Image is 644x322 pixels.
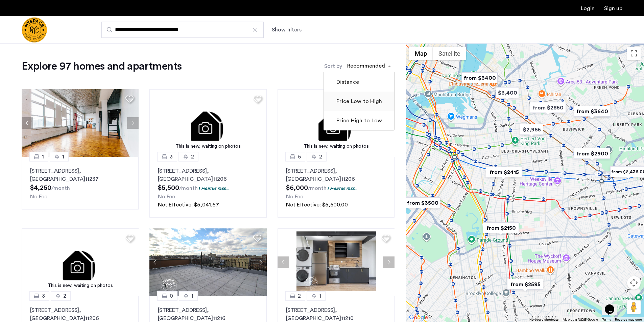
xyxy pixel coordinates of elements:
[480,220,522,236] div: from $2150
[272,26,302,34] button: Show or hide filters
[346,62,385,72] div: Recommended
[30,167,130,183] p: [STREET_ADDRESS] 11237
[158,202,219,207] span: Net Effective: $5,041.67
[581,6,595,11] a: Login
[278,256,289,268] button: Previous apartment
[149,157,266,218] a: 32[STREET_ADDRESS], [GEOGRAPHIC_DATA]112061 months free...No FeeNet Effective: $5,041.67
[407,313,430,322] img: Google
[627,47,641,60] button: Toggle fullscreen view
[149,89,267,157] img: 3.gif
[615,317,642,322] a: Report a map error
[22,157,139,209] a: 11[STREET_ADDRESS], [GEOGRAPHIC_DATA]11237No Fee
[22,228,139,296] a: This is new, waiting on photos
[149,89,267,157] a: This is new, waiting on photos
[281,143,391,150] div: This is new, waiting on photos
[179,185,198,191] sub: /month
[407,313,430,322] a: Open this area in Google Maps (opens a new window)
[199,185,229,191] p: 1 months free...
[286,194,303,199] span: No Fee
[571,146,613,161] div: from $2900
[527,100,569,115] div: from $2850
[402,195,443,210] div: from $3500
[278,157,395,218] a: 52[STREET_ADDRESS], [GEOGRAPHIC_DATA]112061 months free...No FeeNet Effective: $5,500.00
[278,228,395,296] img: a8b926f1-9a91-4e5e-b036-feb4fe78ee5d_638695416322525001.jpeg
[191,153,194,161] span: 2
[22,17,47,43] a: Cazamio Logo
[22,89,139,157] img: 1990_638155450757330619.jpeg
[30,184,51,191] span: $4,250
[308,185,327,191] sub: /month
[101,22,264,38] input: Apartment Search
[158,167,258,183] p: [STREET_ADDRESS] 11206
[298,292,301,300] span: 2
[493,85,522,100] div: $3,400
[191,292,193,300] span: 1
[602,295,624,315] iframe: chat widget
[335,97,382,105] label: Price Low to High
[278,89,395,157] a: This is new, waiting on photos
[25,282,136,289] div: This is new, waiting on photos
[344,60,395,72] ng-select: sort-apartment
[335,117,382,125] label: Price High to Low
[563,318,598,321] span: Map data ©2025 Google
[483,165,525,180] div: from $2415
[170,292,173,300] span: 0
[383,256,395,268] button: Next apartment
[255,256,267,268] button: Next apartment
[298,153,301,161] span: 5
[63,292,66,300] span: 2
[319,292,321,300] span: 1
[22,228,139,296] img: 3.gif
[319,153,322,161] span: 2
[170,153,173,161] span: 3
[504,277,546,292] div: from $2595
[328,185,358,191] p: 1 months free...
[278,89,395,157] img: 3.gif
[529,317,558,322] button: Keyboard shortcuts
[51,185,70,191] sub: /month
[459,70,500,85] div: from $3400
[286,167,386,183] p: [STREET_ADDRESS] 11206
[627,300,641,314] button: Drag Pegman onto the map to open Street View
[42,292,45,300] span: 3
[409,47,433,60] button: Show street map
[602,317,611,322] a: Terms (opens in new tab)
[335,78,359,86] label: Distance
[149,228,267,296] img: 1996_638270313702258605.png
[604,6,622,11] a: Registration
[324,72,395,130] ng-dropdown-panel: Options list
[571,104,613,119] div: from $3640
[22,117,33,129] button: Previous apartment
[22,17,47,43] img: logo
[627,276,641,290] button: Map camera controls
[127,117,139,129] button: Next apartment
[149,256,161,268] button: Previous apartment
[158,184,179,191] span: $5,500
[30,194,47,199] span: No Fee
[517,122,546,137] div: $2,965
[158,194,175,199] span: No Fee
[433,47,466,60] button: Show satellite imagery
[42,153,44,161] span: 1
[22,59,182,73] h1: Explore 97 homes and apartments
[286,202,348,207] span: Net Effective: $5,500.00
[286,184,308,191] span: $6,000
[324,62,342,70] label: Sort by
[153,143,263,150] div: This is new, waiting on photos
[62,153,64,161] span: 1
